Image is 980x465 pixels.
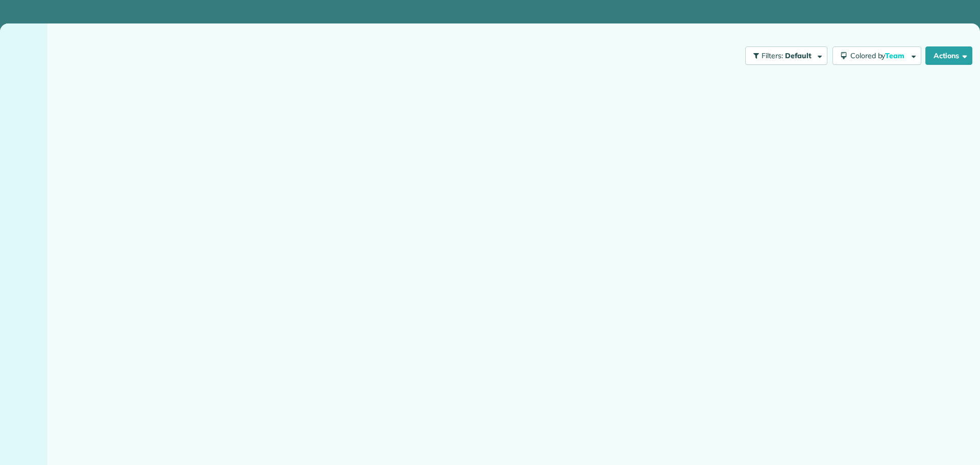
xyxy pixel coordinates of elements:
[925,46,972,65] button: Actions
[885,51,906,60] span: Team
[740,46,827,65] a: Filters: Default
[850,51,908,60] span: Colored by
[785,51,812,60] span: Default
[832,46,921,65] button: Colored byTeam
[745,46,827,65] button: Filters: Default
[762,51,783,60] span: Filters:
